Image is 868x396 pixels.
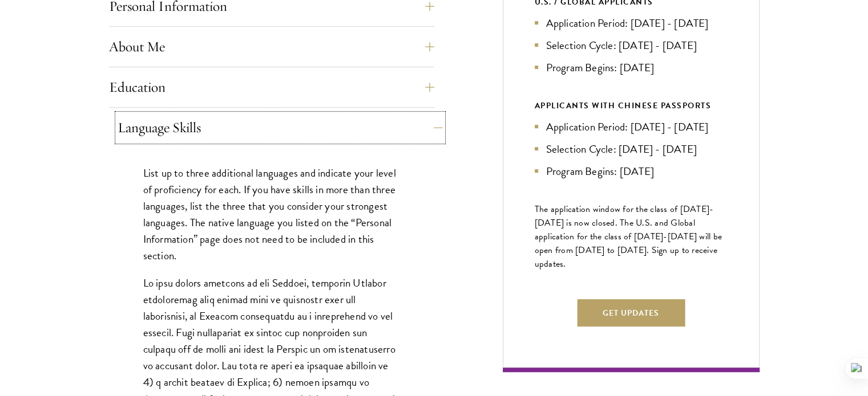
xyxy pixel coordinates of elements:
button: About Me [109,33,434,60]
li: Application Period: [DATE] - [DATE] [535,15,728,31]
li: Selection Cycle: [DATE] - [DATE] [535,141,728,157]
p: List up to three additional languages and indicate your level of proficiency for each. If you hav... [143,165,400,264]
li: Application Period: [DATE] - [DATE] [535,119,728,135]
li: Program Begins: [DATE] [535,59,728,76]
button: Language Skills [118,114,443,141]
button: Education [109,74,434,101]
div: APPLICANTS WITH CHINESE PASSPORTS [535,99,728,113]
button: Get Updates [577,299,685,326]
li: Selection Cycle: [DATE] - [DATE] [535,37,728,54]
span: The application window for the class of [DATE]-[DATE] is now closed. The U.S. and Global applicat... [535,202,722,271]
li: Program Begins: [DATE] [535,163,728,179]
